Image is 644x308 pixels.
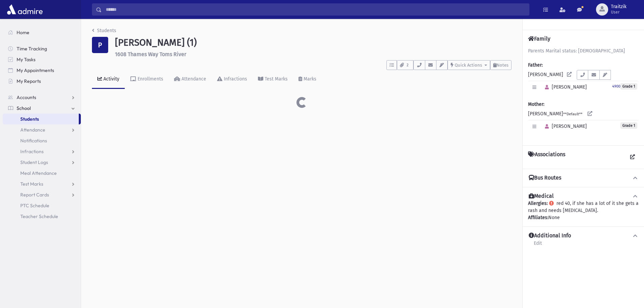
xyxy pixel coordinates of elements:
span: Students [20,116,39,122]
h6: 1608 Thames Way Toms River [115,51,511,57]
span: User [611,9,626,15]
a: Home [3,27,81,38]
h4: Bus Routes [529,174,561,182]
b: Allergies: [528,200,548,206]
a: Enrollments [125,70,169,89]
a: Teacher Schedule [3,211,81,222]
a: Infractions [3,146,81,157]
a: Student Logs [3,157,81,168]
button: Medical [528,193,639,200]
a: My Reports [3,76,81,87]
h4: Additional Info [529,232,571,239]
span: 2 [405,62,410,68]
a: Students [3,114,79,124]
b: Father: [528,62,543,68]
button: Bus Routes [528,174,639,182]
span: Quick Actions [455,63,482,68]
div: None [528,214,639,221]
span: Grade 1 [620,122,637,129]
a: My Appointments [3,65,81,76]
a: Edit [533,239,542,252]
nav: breadcrumb [92,27,116,37]
b: Affiliates: [528,215,548,220]
div: Parents Marital status: [DEMOGRAPHIC_DATA] [528,47,639,54]
span: Notifications [20,138,47,144]
div: Activity [102,76,119,82]
span: Infractions [20,148,44,155]
h1: [PERSON_NAME] (1) [115,37,511,48]
a: Activity [92,70,125,89]
span: My Reports [17,78,41,84]
div: Infractions [222,76,247,82]
a: Test Marks [3,179,81,189]
span: Traitzik [611,4,626,9]
input: Search [102,3,529,16]
a: 4900 [612,83,620,89]
img: AdmirePro [5,3,44,16]
a: Attendance [3,124,81,135]
button: Quick Actions [448,60,490,70]
a: View all Associations [626,151,639,163]
span: School [17,105,31,111]
div: Test Marks [263,76,288,82]
h4: Medical [529,193,554,200]
a: Attendance [169,70,212,89]
div: Marks [302,76,316,82]
span: [PERSON_NAME] [542,123,587,129]
a: Meal Attendance [3,168,81,179]
span: Report Cards [20,192,49,198]
span: Student Logs [20,159,48,165]
button: Additional Info [528,232,639,239]
a: Notifications [3,135,81,146]
span: Notes [497,63,508,68]
h4: Family [528,35,550,42]
span: My Tasks [17,56,35,63]
a: Infractions [212,70,253,89]
span: Home [17,29,29,35]
a: Time Tracking [3,43,81,54]
span: [PERSON_NAME] [542,84,587,90]
span: PTC Schedule [20,203,49,209]
span: Accounts [17,94,36,100]
div: red 40, if she has a lot of it she gets a rash and needs [MEDICAL_DATA]. [528,200,639,221]
a: Test Marks [253,70,293,89]
a: Report Cards [3,189,81,200]
a: Students [92,28,116,33]
b: Mother: [528,101,544,107]
small: 4900 [612,84,620,89]
a: My Tasks [3,54,81,65]
a: Accounts [3,92,81,103]
div: Enrollments [136,76,163,82]
span: Attendance [20,127,45,133]
span: Meal Attendance [20,170,57,176]
a: PTC Schedule [3,200,81,211]
button: Notes [490,60,511,70]
div: Attendance [180,76,206,82]
a: Marks [293,70,322,89]
span: Time Tracking [17,46,47,52]
span: My Appointments [17,67,54,73]
a: School [3,103,81,114]
h4: Associations [528,151,565,163]
span: Grade 1 [620,83,637,90]
div: [PERSON_NAME] [PERSON_NAME] [528,47,639,140]
div: P [92,37,108,53]
span: Teacher Schedule [20,213,58,219]
span: Test Marks [20,181,43,187]
button: 2 [397,60,413,70]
